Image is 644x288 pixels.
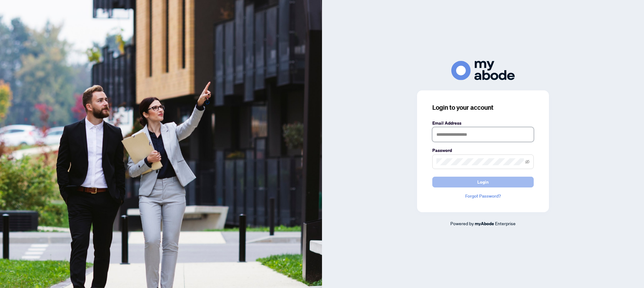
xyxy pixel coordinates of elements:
[432,120,534,127] label: Email Address
[432,103,534,112] h3: Login to your account
[477,177,489,187] span: Login
[432,147,534,154] label: Password
[495,220,516,226] span: Enterprise
[432,193,534,200] a: Forgot Password?
[475,220,494,227] a: myAbode
[451,61,515,80] img: ma-logo
[525,160,530,164] span: eye-invisible
[450,220,474,226] span: Powered by
[432,177,534,187] button: Login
